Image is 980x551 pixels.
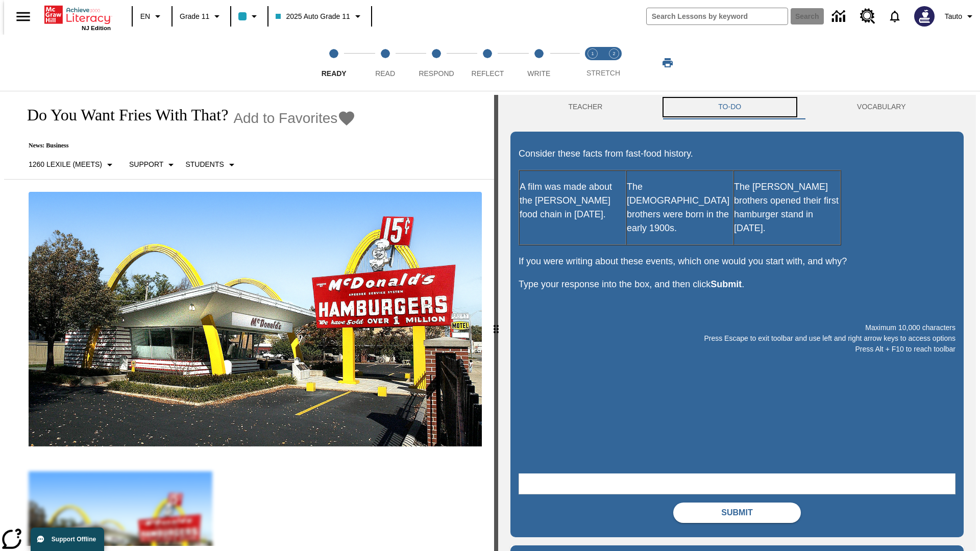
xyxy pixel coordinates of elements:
[914,6,935,27] img: Avatar
[510,95,660,119] button: Teacher
[799,95,964,119] button: VOCABULARY
[472,69,504,78] span: Reflect
[181,156,241,174] button: Select Student
[140,11,150,22] span: EN
[29,192,482,447] img: One of the first McDonald's stores, with the iconic red sign and golden arches.
[519,278,955,291] p: Type your response into the box, and then click .
[612,51,615,56] text: 2
[826,3,854,31] a: Data Center
[355,35,414,91] button: Read step 2 of 5
[599,35,629,91] button: Stretch Respond step 2 of 2
[591,51,594,56] text: 1
[52,536,96,543] span: Support Offline
[234,7,264,26] button: Class color is light blue. Change class color
[498,95,976,551] div: activity
[519,333,955,344] p: Press Escape to exit toolbar and use left and right arrow keys to access options
[44,4,111,31] div: Home
[419,69,454,78] span: Respond
[31,528,104,551] button: Support Offline
[16,106,228,124] h1: Do You Want Fries With That?
[578,35,607,91] button: Stretch Read step 1 of 2
[407,35,466,91] button: Respond step 3 of 5
[519,322,955,333] p: Maximum 10,000 characters
[651,54,684,72] button: Print
[458,35,517,91] button: Reflect step 4 of 5
[647,8,788,24] input: search field
[945,11,962,22] span: Tauto
[520,180,626,221] p: A film was made about the [PERSON_NAME] food chain in [DATE].
[185,159,224,170] p: Students
[322,69,347,78] span: Ready
[8,2,38,32] button: Open side menu
[233,110,337,127] span: Add to Favorites
[660,95,799,119] button: TO-DO
[494,95,498,551] div: Press Enter or Spacebar and then press right and left arrow keys to move the slider
[24,156,120,174] button: Select Lexile, 1260 Lexile (Meets)
[4,8,149,17] body: Maximum 10,000 characters Press Escape to exit toolbar and use left and right arrow keys to acces...
[527,69,550,78] span: Write
[82,25,111,31] span: NJ Edition
[180,11,209,22] span: Grade 11
[519,147,955,161] p: Consider these facts from fast-food history.
[673,503,801,523] button: Submit
[908,3,941,30] button: Select a new avatar
[129,159,163,170] p: Support
[304,35,363,91] button: Ready step 1 of 5
[734,180,840,235] p: The [PERSON_NAME] brothers opened their first hamburger stand in [DATE].
[176,7,227,26] button: Grade: Grade 11, Select a grade
[509,35,569,91] button: Write step 5 of 5
[136,7,168,26] button: Language: EN, Select a language
[276,11,350,22] span: 2025 Auto Grade 11
[375,69,395,78] span: Read
[881,3,908,30] a: Notifications
[854,3,881,30] a: Resource Center, Will open in new tab
[519,344,955,355] p: Press Alt + F10 to reach toolbar
[272,7,367,26] button: Class: 2025 Auto Grade 11, Select your class
[29,159,102,170] p: 1260 Lexile (Meets)
[510,95,964,119] div: Instructional Panel Tabs
[519,255,955,268] p: If you were writing about these events, which one would you start with, and why?
[710,279,742,289] strong: Submit
[586,69,620,77] span: STRETCH
[125,156,181,174] button: Scaffolds, Support
[233,109,356,127] button: Add to Favorites - Do You Want Fries With That?
[627,180,733,235] p: The [DEMOGRAPHIC_DATA] brothers were born in the early 1900s.
[941,7,980,26] button: Profile/Settings
[4,95,494,546] div: reading
[16,142,356,149] p: News: Business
